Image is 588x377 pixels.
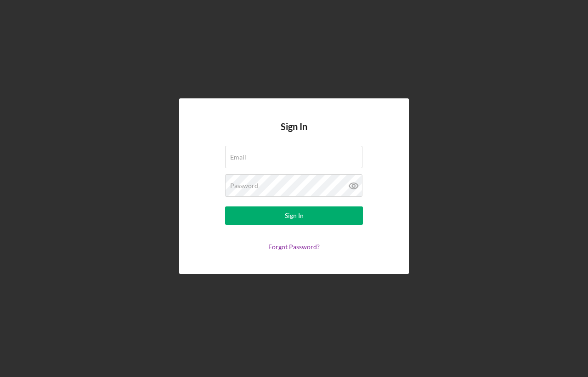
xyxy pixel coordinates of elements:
label: Password [230,182,258,189]
div: Sign In [285,206,304,225]
h4: Sign In [281,121,307,146]
button: Sign In [225,206,363,225]
a: Forgot Password? [268,243,320,251]
label: Email [230,154,246,161]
